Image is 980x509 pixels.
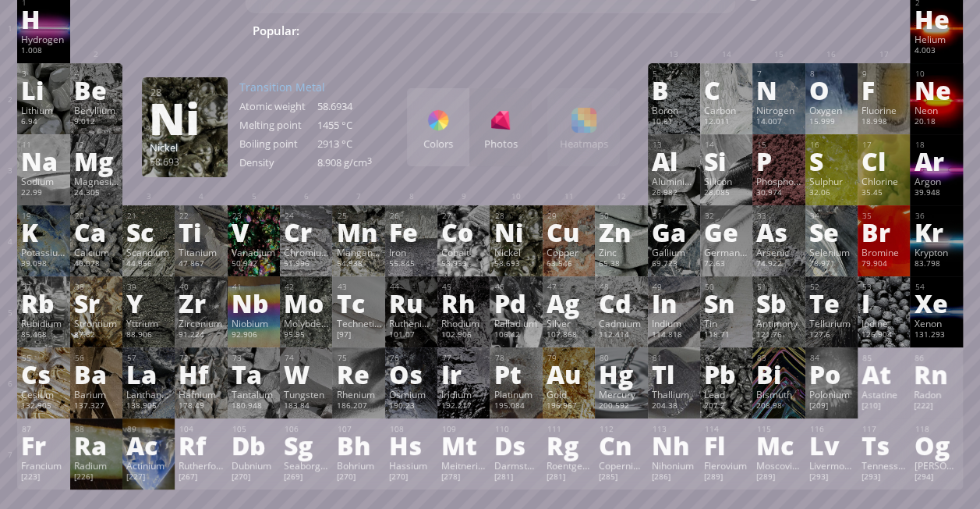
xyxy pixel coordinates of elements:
[653,211,696,221] div: 31
[126,400,171,413] div: 138.905
[441,219,486,244] div: Co
[179,219,223,244] div: Ti
[317,118,395,132] div: 1455 °C
[336,400,380,413] div: 186.207
[599,400,643,413] div: 200.592
[21,219,65,244] div: K
[915,69,958,79] div: 10
[809,290,854,315] div: Te
[22,140,65,150] div: 11
[756,148,801,173] div: P
[915,211,958,221] div: 36
[494,317,538,329] div: Palladium
[390,282,433,292] div: 44
[232,361,276,386] div: Ta
[232,329,276,342] div: 92.906
[652,361,696,386] div: Tl
[809,175,854,187] div: Sulphur
[704,246,748,258] div: Germanium
[336,258,380,271] div: 54.938
[284,388,328,400] div: Tungsten
[862,140,906,150] div: 17
[809,77,854,102] div: O
[179,361,223,386] div: Hf
[494,353,538,363] div: 78
[21,258,65,271] div: 39.098
[126,388,171,400] div: Lanthanum
[756,175,801,187] div: Phosphorus
[232,388,276,400] div: Tantalum
[914,6,958,31] div: He
[599,290,643,315] div: Cd
[652,400,696,413] div: 204.38
[179,282,223,292] div: 40
[914,388,958,400] div: Radon
[705,282,748,292] div: 50
[21,187,65,200] div: 22.99
[494,246,538,258] div: Nickel
[74,104,119,116] div: Beryllium
[862,282,906,292] div: 53
[809,116,854,129] div: 15.999
[232,246,276,258] div: Vanadium
[21,388,65,400] div: Cesium
[653,282,696,292] div: 49
[914,317,958,329] div: Xenon
[862,69,906,79] div: 9
[74,77,119,102] div: Be
[442,353,486,363] div: 77
[74,175,119,187] div: Magnesium
[75,140,119,150] div: 12
[756,400,801,413] div: 208.98
[810,69,854,79] div: 8
[389,219,433,244] div: Fe
[441,317,486,329] div: Rhodium
[704,219,748,244] div: Ge
[810,140,854,150] div: 16
[809,329,854,342] div: 127.6
[547,290,591,315] div: Ag
[914,290,958,315] div: Xe
[600,282,643,292] div: 48
[337,211,380,221] div: 25
[547,361,591,386] div: Au
[336,361,380,386] div: Re
[757,140,801,150] div: 15
[756,388,801,400] div: Bismuth
[126,290,171,315] div: Y
[861,246,906,258] div: Bromine
[494,329,538,342] div: 106.42
[150,141,220,155] div: Nickel
[126,317,171,329] div: Yttrium
[547,211,591,221] div: 29
[232,400,276,413] div: 180.948
[862,211,906,221] div: 35
[74,116,119,129] div: 9.012
[756,361,801,386] div: Bi
[21,6,65,31] div: H
[704,77,748,102] div: C
[600,353,643,363] div: 80
[21,148,65,173] div: Na
[239,80,395,94] div: Transition Metal
[21,45,65,58] div: 1.008
[861,77,906,102] div: F
[809,104,854,116] div: Oxygen
[284,317,328,329] div: Molybdenum
[547,388,591,400] div: Gold
[547,282,591,292] div: 47
[757,353,801,363] div: 83
[756,116,801,129] div: 14.007
[284,219,328,244] div: Cr
[652,290,696,315] div: In
[547,258,591,271] div: 63.546
[21,246,65,258] div: Potassium
[179,290,223,315] div: Zr
[74,246,119,258] div: Calcium
[336,219,380,244] div: Mn
[284,361,328,386] div: W
[861,148,906,173] div: Cl
[232,219,276,244] div: V
[810,282,854,292] div: 52
[705,140,748,150] div: 14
